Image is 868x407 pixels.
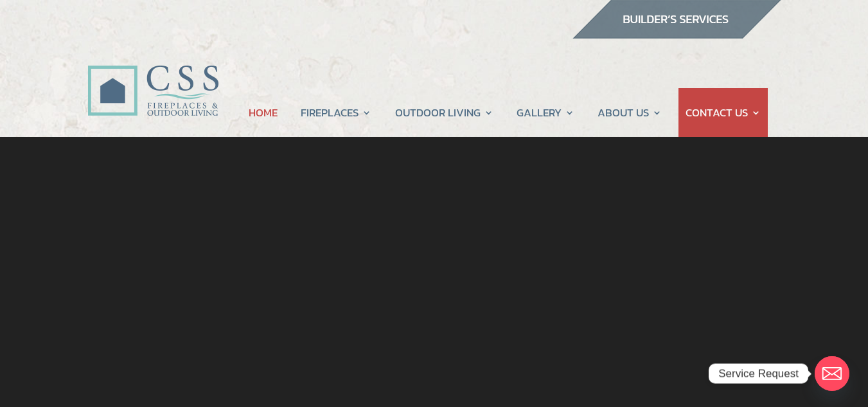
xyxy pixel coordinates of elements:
a: CONTACT US [686,88,761,137]
a: ABOUT US [598,88,662,137]
img: CSS Fireplaces & Outdoor Living (Formerly Construction Solutions & Supply)- Jacksonville Ormond B... [87,30,218,123]
a: OUTDOOR LIVING [395,88,493,137]
a: HOME [249,88,278,137]
a: Email [815,356,849,391]
a: GALLERY [517,88,574,137]
a: builder services construction supply [572,26,781,43]
a: FIREPLACES [301,88,371,137]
